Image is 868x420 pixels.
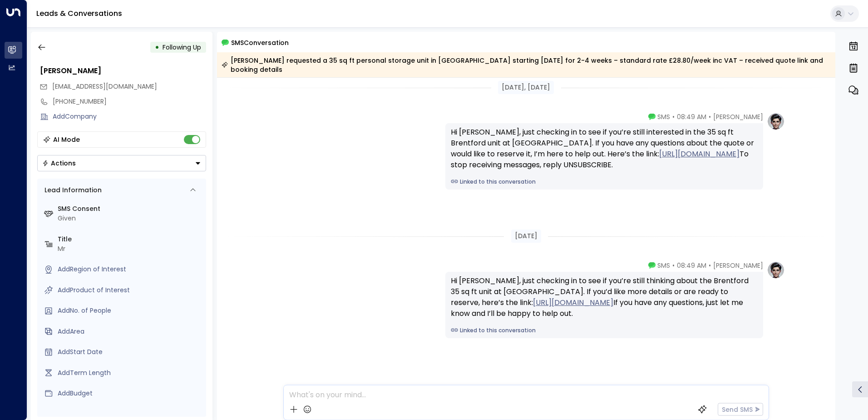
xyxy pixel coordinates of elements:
[672,261,675,270] span: •
[231,37,289,48] span: SMS Conversation
[533,297,613,308] a: [URL][DOMAIN_NAME]
[58,285,202,295] div: AddProduct of Interest
[155,39,159,55] div: •
[58,265,202,274] div: AddRegion of Interest
[58,306,202,315] div: AddNo. of People
[451,178,758,186] a: Linked to this conversation
[58,347,202,357] div: AddStart Date
[713,261,763,270] span: [PERSON_NAME]
[52,82,157,91] span: grahamhales295@gmail.com
[451,326,758,335] a: Linked to this conversation
[42,159,76,167] div: Actions
[713,112,763,121] span: [PERSON_NAME]
[709,112,711,121] span: •
[451,127,758,170] div: Hi [PERSON_NAME], just checking in to see if you’re still interested in the 35 sq ft Brentford un...
[58,368,202,378] div: AddTerm Length
[58,244,202,254] div: Mr
[53,135,80,144] div: AI Mode
[58,389,202,398] div: AddBudget
[163,43,201,52] span: Following Up
[498,81,554,94] div: [DATE], [DATE]
[37,155,206,171] button: Actions
[767,112,785,130] img: profile-logo.png
[657,112,670,121] span: SMS
[53,97,206,106] div: [PHONE_NUMBER]
[58,204,202,214] label: SMS Consent
[709,261,711,270] span: •
[222,56,830,74] div: [PERSON_NAME] requested a 35 sq ft personal storage unit in [GEOGRAPHIC_DATA] starting [DATE] for...
[52,82,157,91] span: [EMAIL_ADDRESS][DOMAIN_NAME]
[36,8,122,19] a: Leads & Conversations
[53,112,206,121] div: AddCompany
[659,149,740,160] a: [URL][DOMAIN_NAME]
[37,155,206,171] div: Button group with a nested menu
[41,185,102,195] div: Lead Information
[677,112,706,121] span: 08:49 AM
[58,327,202,336] div: AddArea
[58,235,202,244] label: Title
[58,410,202,419] label: Source
[767,261,785,279] img: profile-logo.png
[451,275,758,319] div: Hi [PERSON_NAME], just checking in to see if you’re still thinking about the Brentford 35 sq ft u...
[58,214,202,223] div: Given
[511,230,541,243] div: [DATE]
[677,261,706,270] span: 08:49 AM
[657,261,670,270] span: SMS
[40,65,206,76] div: [PERSON_NAME]
[672,112,675,121] span: •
